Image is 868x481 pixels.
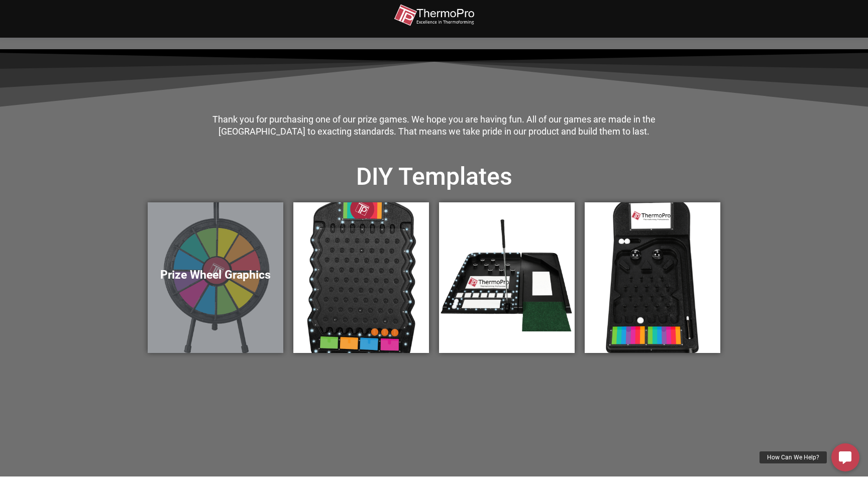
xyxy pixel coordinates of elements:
h5: Prize Wheel Graphics [158,268,273,282]
div: How Can We Help? [759,451,827,463]
img: thermopro-logo-non-iso [394,4,474,27]
div: Thank you for purchasing one of our prize games. We hope you are having fun. All of our games are... [205,113,663,139]
a: How Can We Help? [831,443,859,471]
a: Prize Wheel Graphics [148,202,283,353]
h2: DIY Templates [148,161,720,192]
